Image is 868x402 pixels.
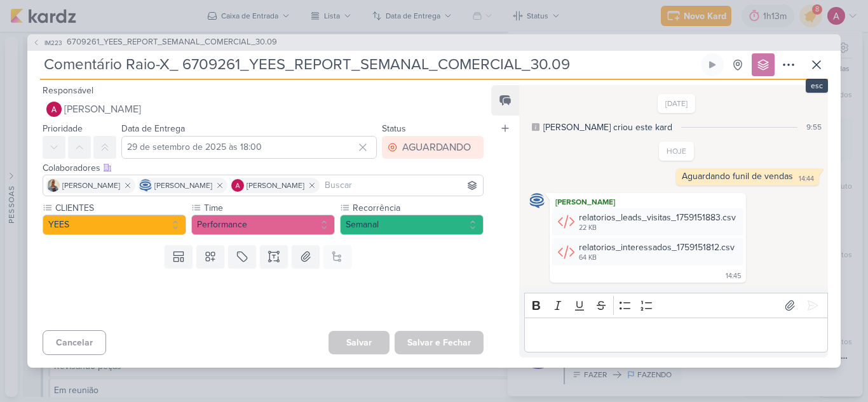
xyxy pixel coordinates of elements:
div: AGUARDANDO [402,140,471,155]
span: 6709261_YEES_REPORT_SEMANAL_COMERCIAL_30.09 [67,36,277,49]
div: relatorios_interessados_1759151812.csv [552,238,743,265]
img: Caroline Traven De Andrade [529,193,545,208]
div: 64 KB [579,253,735,263]
div: relatorios_interessados_1759151812.csv [579,241,735,254]
span: [PERSON_NAME] [62,180,120,191]
div: relatorios_leads_visitas_1759151883.csv [552,208,743,236]
label: Status [382,123,406,134]
span: [PERSON_NAME] [247,180,304,191]
div: esc [806,79,828,93]
label: Prioridade [43,123,83,134]
div: 14:45 [726,271,741,281]
div: 22 KB [579,223,736,233]
img: Alessandra Gomes [46,102,62,117]
button: AGUARDANDO [382,136,484,159]
button: [PERSON_NAME] [43,98,484,121]
img: Alessandra Gomes [231,179,244,192]
div: Editor editing area: main [524,318,828,352]
img: Iara Santos [47,179,60,192]
div: 9:55 [806,121,822,133]
input: Buscar [322,178,480,193]
button: Semanal [340,215,484,235]
span: [PERSON_NAME] [154,180,212,191]
span: IM223 [43,38,64,48]
div: Editor toolbar [524,293,828,318]
div: Ligar relógio [707,60,717,70]
label: Time [203,201,335,215]
label: Data de Entrega [121,123,185,134]
div: [PERSON_NAME] criou este kard [543,121,672,134]
label: Recorrência [351,201,484,215]
button: YEES [43,215,186,235]
label: CLIENTES [54,201,186,215]
div: [PERSON_NAME] [552,196,743,208]
input: Select a date [121,136,377,159]
div: Colaboradores [43,161,484,175]
input: Kard Sem Título [40,53,698,76]
div: relatorios_leads_visitas_1759151883.csv [579,211,736,224]
label: Responsável [43,85,93,96]
img: Caroline Traven De Andrade [139,179,152,192]
div: 14:44 [799,174,814,184]
button: IM223 6709261_YEES_REPORT_SEMANAL_COMERCIAL_30.09 [32,36,277,49]
button: Cancelar [43,330,106,355]
div: Aguardando funil de vendas [682,171,793,182]
span: [PERSON_NAME] [64,102,141,117]
button: Performance [191,215,335,235]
